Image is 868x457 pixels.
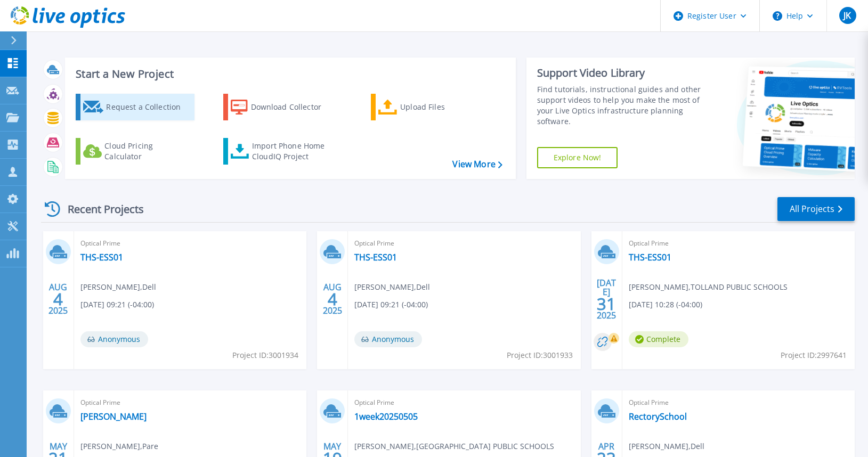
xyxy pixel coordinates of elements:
[781,349,847,361] span: Project ID: 2997641
[80,299,154,311] span: [DATE] 09:21 (-04:00)
[80,281,156,293] span: [PERSON_NAME] , Dell
[371,94,490,120] a: Upload Files
[80,331,148,347] span: Anonymous
[507,349,573,361] span: Project ID: 3001933
[76,94,194,120] a: Request a Collection
[80,411,147,422] a: [PERSON_NAME]
[629,238,848,249] span: Optical Prime
[354,331,422,347] span: Anonymous
[629,440,704,452] span: [PERSON_NAME] , Dell
[777,197,855,221] a: All Projects
[354,299,428,311] span: [DATE] 09:21 (-04:00)
[41,196,158,222] div: Recent Projects
[354,440,554,452] span: [PERSON_NAME] , [GEOGRAPHIC_DATA] PUBLIC SCHOOLS
[76,138,194,165] a: Cloud Pricing Calculator
[76,68,502,80] h3: Start a New Project
[354,397,574,409] span: Optical Prime
[354,252,397,263] a: THS-ESS01
[537,66,703,80] div: Support Video Library
[106,96,191,118] div: Request a Collection
[48,280,68,319] div: AUG 2025
[251,96,336,118] div: Download Collector
[232,349,298,361] span: Project ID: 3001934
[80,238,300,249] span: Optical Prime
[597,299,616,308] span: 31
[452,159,502,169] a: View More
[629,299,702,311] span: [DATE] 10:28 (-04:00)
[629,397,848,409] span: Optical Prime
[223,94,342,120] a: Download Collector
[80,440,158,452] span: [PERSON_NAME] , Pare
[354,411,418,422] a: 1week20250505
[322,280,343,319] div: AUG 2025
[53,295,63,304] span: 4
[328,295,337,304] span: 4
[80,397,300,409] span: Optical Prime
[537,147,618,168] a: Explore Now!
[104,141,190,162] div: Cloud Pricing Calculator
[629,281,788,293] span: [PERSON_NAME] , TOLLAND PUBLIC SCHOOLS
[400,96,485,118] div: Upload Files
[629,331,688,347] span: Complete
[354,281,430,293] span: [PERSON_NAME] , Dell
[596,280,616,319] div: [DATE] 2025
[843,11,851,20] span: JK
[537,84,703,127] div: Find tutorials, instructional guides and other support videos to help you make the most of your L...
[80,252,123,263] a: THS-ESS01
[252,141,335,162] div: Import Phone Home CloudIQ Project
[354,238,574,249] span: Optical Prime
[629,252,671,263] a: THS-ESS01
[629,411,687,422] a: RectorySchool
